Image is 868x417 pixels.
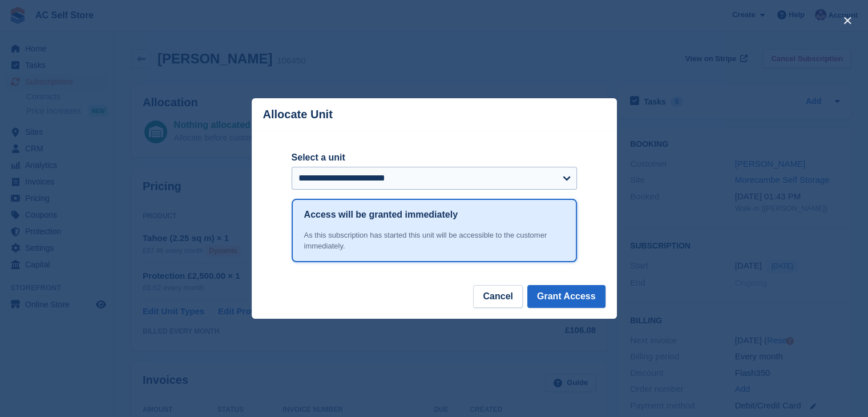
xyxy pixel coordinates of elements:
[473,285,522,308] button: Cancel
[304,208,458,222] h1: Access will be granted immediately
[304,230,564,252] div: As this subscription has started this unit will be accessible to the customer immediately.
[527,285,605,308] button: Grant Access
[838,11,857,30] button: close
[263,108,333,121] p: Allocate Unit
[292,151,577,165] label: Select a unit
